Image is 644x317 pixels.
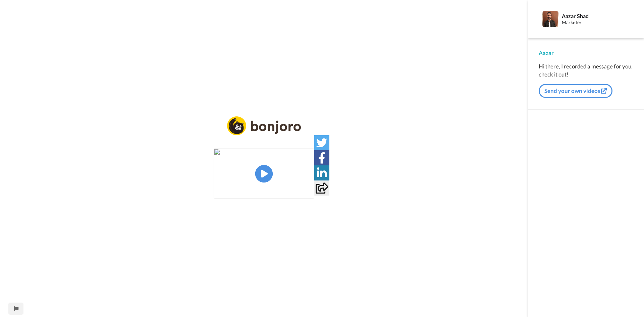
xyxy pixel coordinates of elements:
button: Send your own videos [539,84,612,98]
img: cf4f0fb0-c6c1-4dee-9bda-e5c4590c16de.jpg [214,149,314,199]
img: logo_full.png [227,116,301,136]
div: Aazar [539,49,633,57]
div: Hi there, I recorded a message for you, check it out! [539,62,633,78]
div: Marketer [562,20,633,25]
div: Aazar Shad [562,13,633,19]
img: Profile Image [542,11,558,27]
